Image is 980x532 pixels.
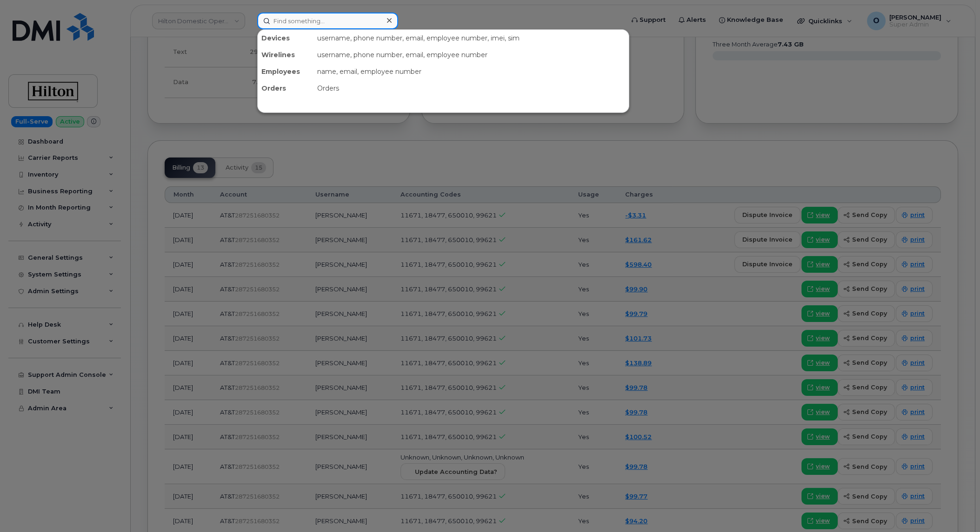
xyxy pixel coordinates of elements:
div: username, phone number, email, employee number, imei, sim [313,30,629,46]
div: Wirelines [258,46,313,63]
div: Employees [258,63,313,80]
div: username, phone number, email, employee number [313,46,629,63]
iframe: Messenger Launcher [940,492,973,525]
div: Orders [313,80,629,97]
div: Devices [258,30,313,46]
input: Find something... [257,13,398,29]
div: name, email, employee number [313,63,629,80]
div: Orders [258,80,313,97]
